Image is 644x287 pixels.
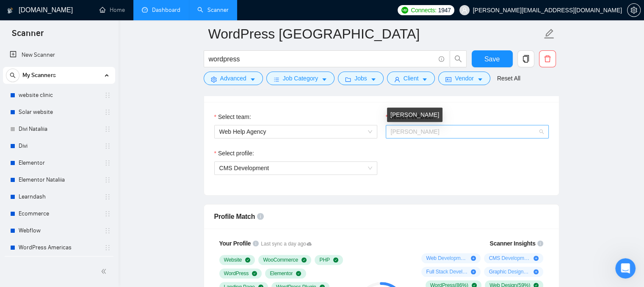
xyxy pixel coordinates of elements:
[17,192,142,210] div: ✅ How To: Connect your agency to [DOMAIN_NAME]
[104,92,111,99] span: holder
[19,171,99,188] a: Elementor Nataliia
[391,128,439,135] span: [PERSON_NAME]
[107,14,124,30] img: Profile image for Oleksandr
[627,7,641,14] a: setting
[8,128,161,160] div: Send us a messageWe typically reply in under a minute
[17,16,30,30] img: logo
[19,87,99,104] a: website clinic
[142,6,180,14] a: dashboardDashboard
[6,69,19,82] button: search
[209,54,435,64] input: Search Freelance Jobs...
[17,103,152,118] p: How can we help?
[401,7,408,14] img: upwork-logo.png
[204,72,263,85] button: settingAdvancedcaret-down
[257,213,264,220] span: info-circle
[104,227,111,234] span: holder
[208,23,542,44] input: Scanner name...
[252,271,257,276] span: check-circle
[615,258,636,279] iframe: Intercom live chat
[370,76,376,83] span: caret-down
[134,230,148,236] span: Help
[338,72,384,85] button: folderJobscaret-down
[104,160,111,166] span: holder
[123,14,140,30] img: Profile image for Iryna
[394,76,400,83] span: user
[471,256,476,261] span: plus-circle
[70,230,100,236] span: Messages
[214,112,251,121] label: Select team:
[411,6,436,15] span: Connects:
[250,76,256,83] span: caret-down
[104,126,111,132] span: holder
[214,213,255,220] span: Profile Match
[627,7,640,14] span: setting
[539,55,556,63] span: delete
[462,7,467,13] span: user
[211,76,217,83] span: setting
[489,240,535,246] span: Scanner Insights
[104,193,111,200] span: holder
[17,60,152,103] p: Hi [PERSON_NAME][EMAIL_ADDRESS][DOMAIN_NAME] 👋
[274,76,279,83] span: bars
[477,76,483,83] span: caret-down
[484,54,500,64] span: Save
[12,189,157,213] div: ✅ How To: Connect your agency to [DOMAIN_NAME]
[345,76,351,83] span: folder
[104,177,111,183] span: holder
[497,74,520,83] a: Reset All
[439,56,444,62] span: info-circle
[422,76,428,83] span: caret-down
[301,257,307,262] span: check-circle
[104,210,111,217] span: holder
[253,240,259,246] span: info-circle
[197,6,229,14] a: searchScanner
[533,269,539,274] span: plus-circle
[387,72,435,85] button: userClientcaret-down
[17,144,141,153] div: We typically reply in under a minute
[489,255,530,262] span: CMS Development ( 29 %)
[10,47,108,63] a: New Scanner
[537,240,543,246] span: info-circle
[19,138,99,155] a: Divi
[104,109,111,116] span: holder
[19,104,99,121] a: Solar website
[146,14,161,29] div: Close
[113,209,169,243] button: Help
[386,112,436,121] label: Select freelancer:
[266,72,334,85] button: barsJob Categorycaret-down
[283,74,318,83] span: Job Category
[518,55,534,63] span: copy
[404,74,419,83] span: Client
[19,155,99,171] a: Elementor
[104,244,111,251] span: holder
[219,240,251,247] span: Your Profile
[218,149,254,158] span: Select profile:
[17,173,69,182] span: Search for help
[104,143,111,149] span: holder
[455,74,473,83] span: Vendor
[6,72,19,78] span: search
[438,6,451,15] span: 1947
[517,50,534,67] button: copy
[533,256,539,261] span: plus-circle
[445,76,451,83] span: idcard
[245,257,250,262] span: check-circle
[426,268,467,275] span: Full Stack Development ( 23 %)
[333,257,338,262] span: check-circle
[220,74,246,83] span: Advanced
[270,270,293,277] span: Elementor
[472,50,513,67] button: Save
[319,257,330,263] span: PHP
[5,27,50,45] span: Scanner
[296,271,301,276] span: check-circle
[387,108,442,122] div: [PERSON_NAME]
[219,125,372,138] span: Web Help Agency
[224,257,242,263] span: Website
[22,67,56,84] span: My Scanners
[261,240,312,248] span: Last sync a day ago
[627,3,641,17] button: setting
[539,50,556,67] button: delete
[263,257,298,263] span: WooCommerce
[12,168,157,185] button: Search for help
[438,72,490,85] button: idcardVendorcaret-down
